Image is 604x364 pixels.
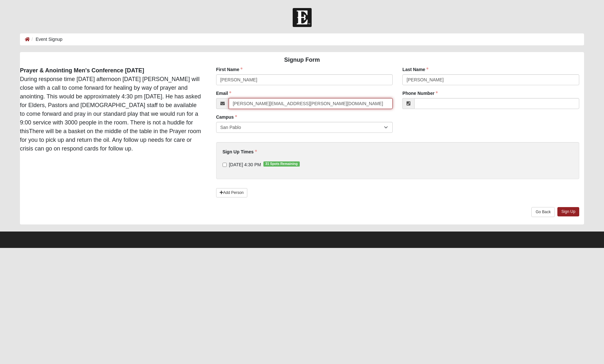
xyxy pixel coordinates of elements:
[216,114,237,120] label: Campus
[20,67,144,74] strong: Prayer & Anointing Men's Conference [DATE]
[402,66,428,73] label: Last Name
[216,188,247,197] a: Add Person
[20,57,584,64] h4: Signup Form
[229,162,261,167] span: [DATE] 4:30 PM
[402,90,438,96] label: Phone Number
[216,66,243,73] label: First Name
[293,8,312,27] img: Church of Eleven22 Logo
[15,66,206,153] div: During response time [DATE] afternoon [DATE] [PERSON_NAME] will close with a call to come forward...
[30,36,62,43] li: Event Signup
[531,207,555,217] a: Go Back
[216,90,231,96] label: Email
[557,207,579,216] a: Sign Up
[223,163,227,167] input: [DATE] 4:30 PM31 Spots Remaining
[263,161,300,167] span: 31 Spots Remaining
[223,149,257,155] label: Sign Up Times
